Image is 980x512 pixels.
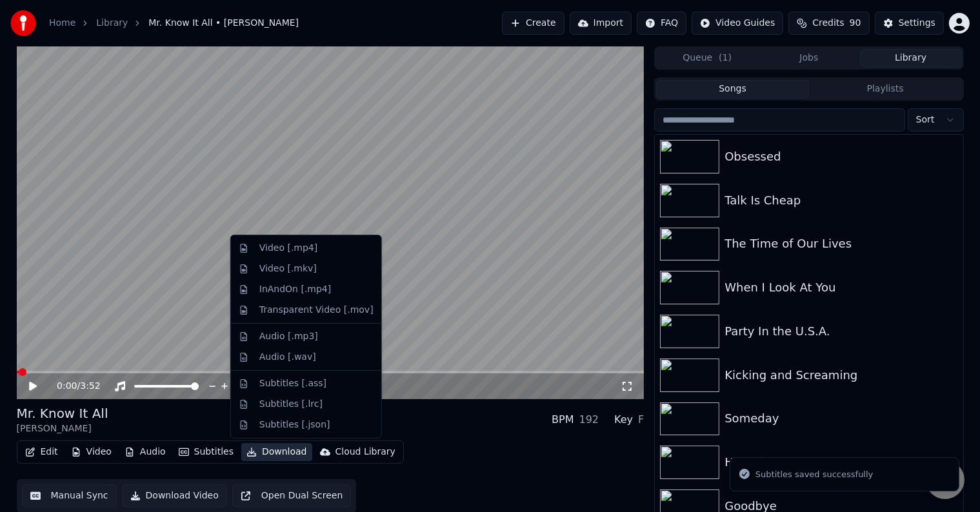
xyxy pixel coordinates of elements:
[725,235,957,253] div: The Time of Our Lives
[119,443,171,461] button: Audio
[259,283,332,296] div: InAndOn [.mp4]
[20,443,63,461] button: Edit
[49,17,299,30] nav: breadcrumb
[656,80,809,99] button: Songs
[788,12,869,35] button: Credits90
[148,17,299,30] span: Mr. Know It All • [PERSON_NAME]
[916,113,935,126] span: Sort
[259,262,317,275] div: Video [.mkv]
[10,10,36,36] img: youka
[637,12,686,35] button: FAQ
[725,366,957,384] div: Kicking and Screaming
[692,12,783,35] button: Video Guides
[122,484,227,507] button: Download Video
[259,377,326,390] div: Subtitles [.ass]
[49,17,75,30] a: Home
[17,404,108,422] div: Mr. Know It All
[57,380,88,393] div: /
[57,380,77,393] span: 0:00
[579,412,599,428] div: 192
[17,422,108,435] div: [PERSON_NAME]
[259,351,316,364] div: Audio [.wav]
[259,418,330,431] div: Subtitles [.json]
[335,446,395,458] div: Cloud Library
[22,484,117,507] button: Manual Sync
[570,12,632,35] button: Import
[719,52,732,64] span: ( 1 )
[259,398,323,411] div: Subtitles [.lrc]
[241,443,312,461] button: Download
[259,330,318,343] div: Audio [.mp3]
[850,17,861,30] span: 90
[725,409,957,428] div: Someday
[860,49,962,68] button: Library
[725,279,957,297] div: When I Look At You
[725,148,957,166] div: Obsessed
[174,443,239,461] button: Subtitles
[614,412,633,428] div: Key
[552,412,574,428] div: BPM
[232,484,352,507] button: Open Dual Screen
[725,322,957,340] div: Party In the U.S.A.
[96,17,128,30] a: Library
[899,17,935,30] div: Settings
[725,453,957,471] div: Hovering
[259,304,374,317] div: Transparent Video [.mov]
[80,380,100,393] span: 3:52
[656,49,758,68] button: Queue
[809,80,962,99] button: Playlists
[725,192,957,210] div: Talk Is Cheap
[875,12,944,35] button: Settings
[758,49,860,68] button: Jobs
[66,443,117,461] button: Video
[812,17,844,30] span: Credits
[638,412,644,428] div: F
[502,12,565,35] button: Create
[259,242,317,255] div: Video [.mp4]
[755,468,873,481] div: Subtitles saved successfully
